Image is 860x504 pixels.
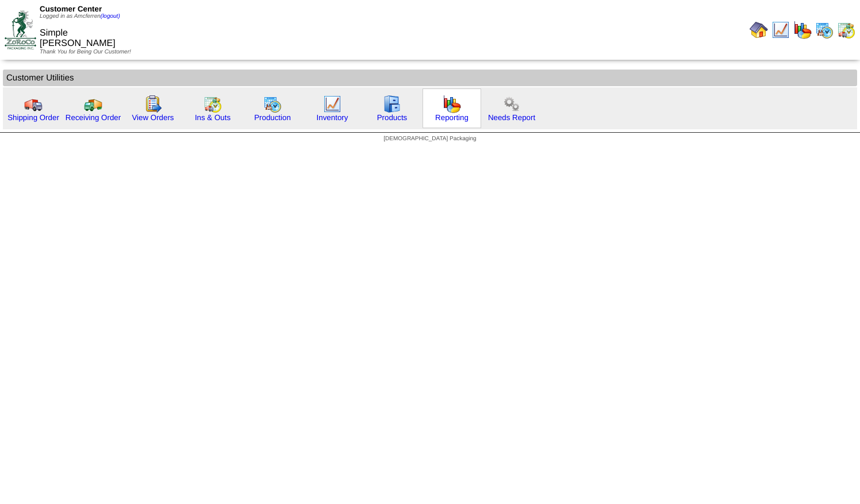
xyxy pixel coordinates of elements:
[3,70,857,86] td: Customer Utilities
[195,113,231,122] a: Ins & Outs
[837,21,855,39] img: calendarinout.gif
[383,95,401,113] img: cabinet.gif
[815,21,834,39] img: calendarprod.gif
[317,113,348,122] a: Inventory
[40,49,131,55] span: Thank You for Being Our Customer!
[254,113,291,122] a: Production
[750,21,768,39] img: home.gif
[7,113,59,122] a: Shipping Order
[24,95,43,113] img: truck.gif
[40,13,120,20] span: Logged in as Amcferren
[40,5,102,13] span: Customer Center
[383,136,476,142] span: [DEMOGRAPHIC_DATA] Packaging
[793,21,812,39] img: graph.gif
[132,113,174,122] a: View Orders
[323,95,341,113] img: line_graph.gif
[5,10,36,49] img: ZoRoCo_Logo(Green%26Foil)%20jpg.webp
[66,113,121,122] a: Receiving Order
[502,95,521,113] img: workflow.png
[377,113,408,122] a: Products
[771,21,790,39] img: line_graph.gif
[101,13,120,20] a: (logout)
[144,95,162,113] img: workorder.gif
[204,95,222,113] img: calendarinout.gif
[435,113,469,122] a: Reporting
[263,95,282,113] img: calendarprod.gif
[40,28,116,48] span: Simple [PERSON_NAME]
[84,95,102,113] img: truck2.gif
[488,113,535,122] a: Needs Report
[443,95,461,113] img: graph.gif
